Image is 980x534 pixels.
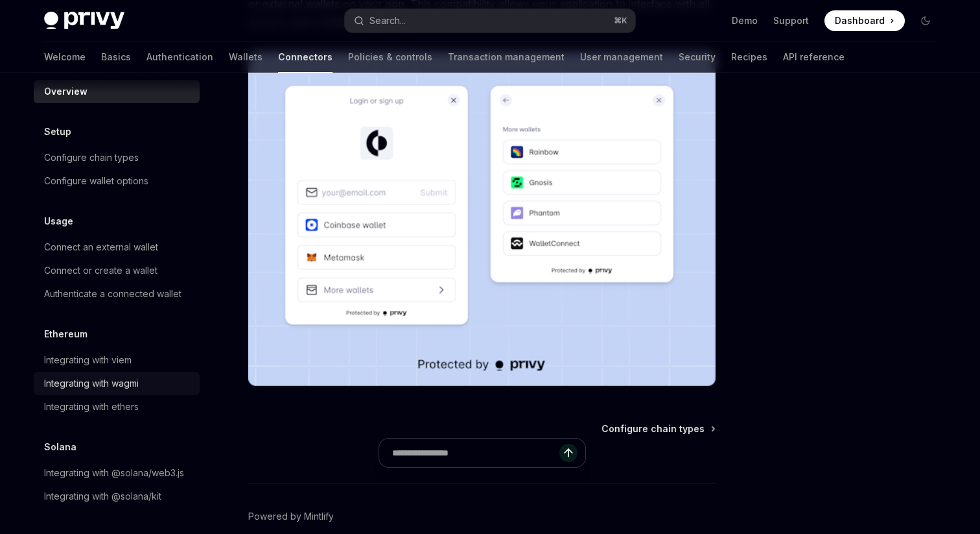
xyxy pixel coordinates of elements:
[34,169,200,193] a: Configure wallet options
[44,465,184,481] div: Integrating with @solana/web3.js
[278,42,332,73] a: Connectors
[824,10,905,31] a: Dashboard
[44,286,181,302] div: Authenticate a connected wallet
[44,42,86,73] a: Welcome
[248,52,716,386] img: Connectors3
[835,14,885,27] span: Dashboard
[348,42,432,73] a: Policies & controls
[44,239,158,255] div: Connect an external wallet
[44,326,87,342] h5: Ethereum
[248,510,334,523] a: Powered by Mintlify
[44,150,139,165] div: Configure chain types
[44,173,148,189] div: Configure wallet options
[101,42,131,73] a: Basics
[34,146,200,169] a: Configure chain types
[773,14,809,27] a: Support
[732,14,758,27] a: Demo
[345,9,635,32] button: Search...⌘K
[783,42,845,73] a: API reference
[34,485,200,508] a: Integrating with @solana/kit
[580,42,663,73] a: User management
[731,42,767,73] a: Recipes
[369,13,406,29] div: Search...
[229,42,262,73] a: Wallets
[34,259,200,282] a: Connect or create a wallet
[601,422,714,435] a: Configure chain types
[34,461,200,485] a: Integrating with @solana/web3.js
[44,376,139,391] div: Integrating with wagmi
[679,42,716,73] a: Security
[44,439,76,455] h5: Solana
[146,42,213,73] a: Authentication
[44,352,132,368] div: Integrating with viem
[34,395,200,419] a: Integrating with ethers
[44,124,71,140] h5: Setup
[44,213,73,229] h5: Usage
[44,399,139,415] div: Integrating with ethers
[34,348,200,372] a: Integrating with viem
[614,16,627,26] span: ⌘ K
[601,422,705,435] span: Configure chain types
[34,372,200,395] a: Integrating with wagmi
[44,12,124,30] img: dark logo
[559,444,577,462] button: Send message
[34,282,200,306] a: Authenticate a connected wallet
[44,263,157,278] div: Connect or create a wallet
[915,10,936,31] button: Toggle dark mode
[34,236,200,259] a: Connect an external wallet
[44,489,161,504] div: Integrating with @solana/kit
[448,42,565,73] a: Transaction management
